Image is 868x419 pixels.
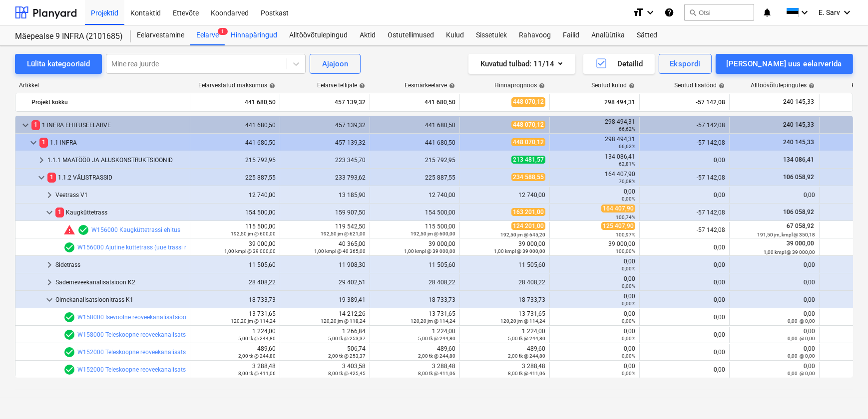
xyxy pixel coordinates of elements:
[310,54,361,74] button: Ajajoon
[632,6,644,18] i: format_size
[622,301,635,306] small: 0,00%
[480,57,563,70] div: Kuvatud tulbad : 11/14
[267,83,275,89] span: help
[464,261,545,268] div: 11 505,60
[225,25,283,45] a: Hinnapäringud
[644,157,725,164] div: 0,00
[27,137,39,149] span: keyboard_arrow_down
[374,261,455,268] div: 11 505,60
[619,179,635,184] small: 70,08%
[328,353,366,359] small: 2,00 tk @ 253,37
[751,82,815,89] div: Alltöövõtulepingutes
[554,293,635,307] div: 0,00
[374,209,455,216] div: 154 500,00
[47,173,56,182] span: 1
[43,294,55,306] span: keyboard_arrow_down
[63,224,75,236] span: Seotud kulud ületavad prognoosi
[508,371,545,376] small: 8,00 tk @ 411,06
[464,279,545,286] div: 28 408,22
[55,257,186,273] div: Sidetrass
[464,192,545,199] div: 12 740,00
[554,240,635,254] div: 39 000,00
[468,54,575,74] button: Kuvatud tulbad:11/14
[43,259,55,271] span: keyboard_arrow_right
[554,118,635,132] div: 298 494,31
[314,248,366,254] small: 1,00 kmpl @ 40 365,00
[238,353,276,359] small: 2,00 tk @ 244,80
[554,153,635,167] div: 134 086,41
[284,310,366,324] div: 14 212,26
[374,328,455,342] div: 1 224,00
[627,83,635,89] span: help
[194,345,276,359] div: 489,60
[238,371,276,376] small: 8,00 tk @ 411,06
[734,261,815,268] div: 0,00
[43,207,55,218] span: keyboard_arrow_down
[194,122,276,129] div: 441 680,50
[585,25,631,45] a: Analüütika
[77,366,313,373] a: W152000 Teleskoopne reoveekanalisatsiooni kaev koos umbkaanega (40t) DN560/500
[284,94,366,110] div: 457 139,32
[644,349,725,356] div: 0,00
[619,161,635,167] small: 62,81%
[374,174,455,181] div: 225 887,55
[788,371,815,376] small: 0,00 @ 0,00
[631,25,663,45] a: Sätted
[322,57,348,70] div: Ajajoon
[818,371,868,419] div: Chat Widget
[63,346,75,358] span: Eelarvereal on 1 hinnapakkumist
[494,248,545,254] small: 1,00 kmpl @ 39 000,00
[77,224,89,236] span: Eelarvereal on 1 hinnapakkumist
[554,345,635,359] div: 0,00
[554,188,635,202] div: 0,00
[554,275,635,289] div: 0,00
[91,226,180,233] a: W156000 Kaugküttetrassi ehitus
[644,139,725,146] div: -57 142,08
[782,121,815,128] span: 240 145,33
[644,314,725,321] div: 0,00
[374,94,455,110] div: 441 680,50
[595,57,643,70] div: Detailid
[284,240,366,254] div: 40 365,00
[689,8,697,16] span: search
[513,25,557,45] a: Rahavoog
[77,349,313,356] a: W152000 Teleskoopne reoveekanalisatsiooni kaev koos umbkaanega (40t) DN400/315
[63,311,75,323] span: Eelarvereal on 1 hinnapakkumist
[374,139,455,146] div: 441 680,50
[554,171,635,185] div: 164 407,90
[644,366,725,373] div: 0,00
[782,139,815,146] span: 240 145,33
[684,4,754,21] button: Otsi
[782,209,815,215] span: 106 058,92
[317,82,365,89] div: Eelarve tellijale
[622,318,635,324] small: 0,00%
[194,296,276,303] div: 18 733,73
[470,25,513,45] div: Sissetulek
[39,135,186,151] div: 1.1 INFRA
[47,170,186,186] div: 1.1.2 VÄLISTRASSID
[762,6,772,18] i: notifications
[554,136,635,150] div: 298 494,31
[734,310,815,324] div: 0,00
[328,336,366,341] small: 5,00 tk @ 253,37
[321,231,366,236] small: 192,50 jm @ 621,00
[557,25,585,45] a: Failid
[284,296,366,303] div: 19 389,41
[727,57,842,70] div: [PERSON_NAME] uus eelarverida
[622,371,635,376] small: 0,00%
[284,345,366,359] div: 506,74
[284,139,366,146] div: 457 139,32
[734,296,815,303] div: 0,00
[374,157,455,164] div: 215 792,95
[404,248,455,254] small: 1,00 kmpl @ 39 000,00
[511,222,545,230] span: 124 201,00
[464,310,545,324] div: 13 731,65
[63,364,75,376] span: Eelarvereal on 1 hinnapakkumist
[194,94,276,110] div: 441 680,50
[224,248,276,254] small: 1,00 kmpl @ 39 000,00
[357,83,365,89] span: help
[644,122,725,129] div: -57 142,08
[418,353,455,359] small: 2,00 tk @ 244,80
